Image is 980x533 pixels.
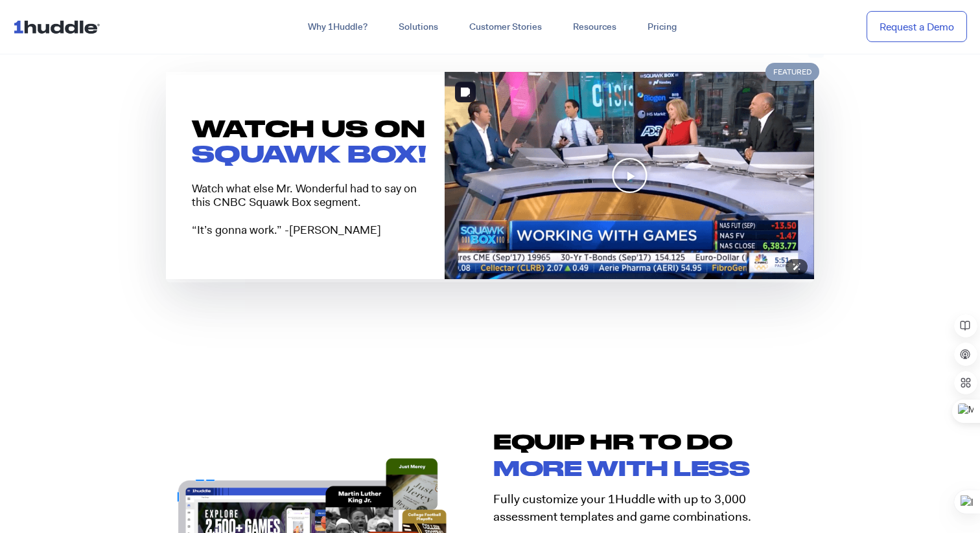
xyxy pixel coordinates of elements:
a: Solutions [383,16,454,39]
a: Pricing [632,16,692,39]
h3: SQUAWK BOX! [192,139,445,169]
h3: WATCH US ON [192,113,445,144]
a: Request a Demo [867,11,967,43]
p: Fully customize your 1Huddle with up to 3,000 assessment templates and game combinations. [493,491,798,525]
img: ... [13,14,106,39]
p: “It’s gonna work.” -[PERSON_NAME] [192,222,419,238]
p: Watch what else Mr. Wonderful had to say on this CNBC Squawk Box segment. [192,182,419,209]
a: Resources [557,16,632,39]
a: Why 1Huddle? [292,16,383,39]
div: Play Video [611,157,648,194]
a: Customer Stories [454,16,557,39]
h2: Equip HR TO DO [493,431,798,451]
span: Featured [765,63,819,81]
h2: more with less [493,458,798,478]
